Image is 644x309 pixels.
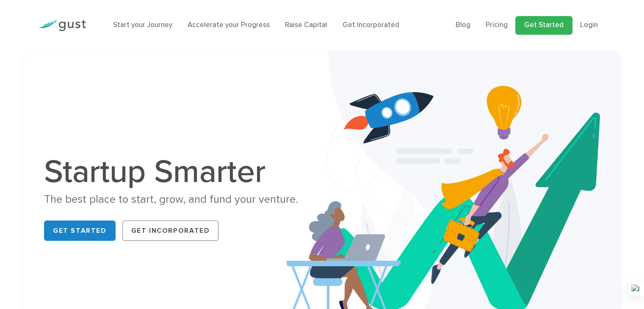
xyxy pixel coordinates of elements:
[113,21,172,29] a: Start your Journey
[44,192,315,207] div: The best place to start, grow, and fund your venture.
[44,221,116,241] a: Get Started
[343,21,399,29] a: Get Incorporated
[39,20,86,31] img: Gust Logo
[44,156,315,188] h1: Startup Smarter
[285,21,327,29] a: Raise Capital
[188,21,270,29] a: Accelerate your Progress
[456,21,470,29] a: Blog
[122,221,219,241] a: Get Incorporated
[515,16,572,35] a: Get Started
[486,21,508,29] a: Pricing
[580,21,598,29] a: Login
